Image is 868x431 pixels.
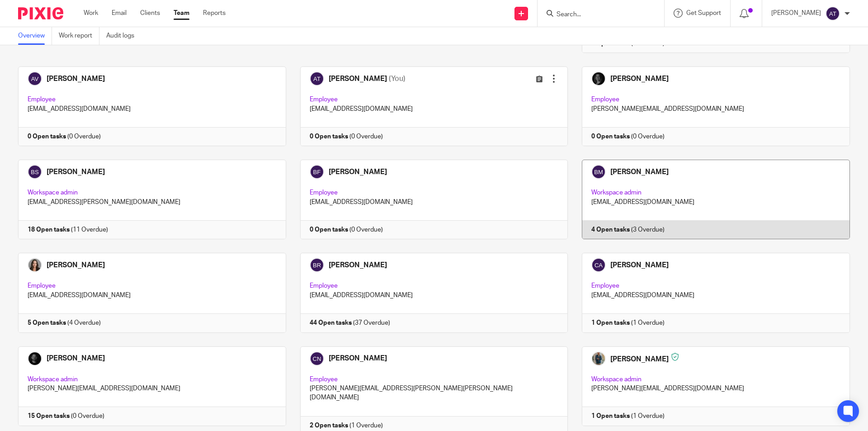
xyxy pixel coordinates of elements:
a: Email [112,9,127,18]
a: Audit logs [106,27,141,45]
span: Get Support [686,10,721,16]
a: Work report [59,27,99,45]
a: Reports [203,9,226,18]
a: Overview [18,27,52,45]
img: svg%3E [826,6,840,21]
a: Work [84,9,98,18]
img: Pixie [18,7,63,19]
p: [PERSON_NAME] [771,9,821,18]
a: Clients [140,9,160,18]
a: Team [174,9,189,18]
input: Search [556,11,637,19]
